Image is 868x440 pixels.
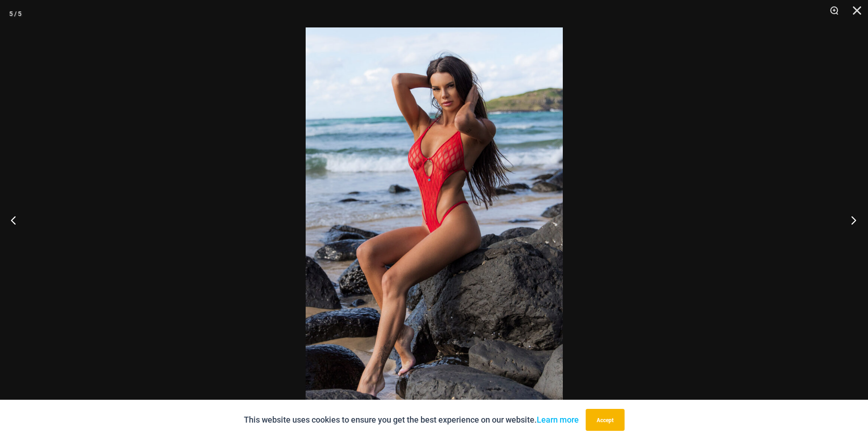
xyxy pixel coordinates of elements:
[537,415,579,424] a: Learn more
[834,197,868,243] button: Next
[586,409,625,431] button: Accept
[9,7,22,21] div: 5 / 5
[244,413,579,427] p: This website uses cookies to ensure you get the best experience on our website.
[306,27,563,413] img: Crystal Waves Red 819 One Piece 05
